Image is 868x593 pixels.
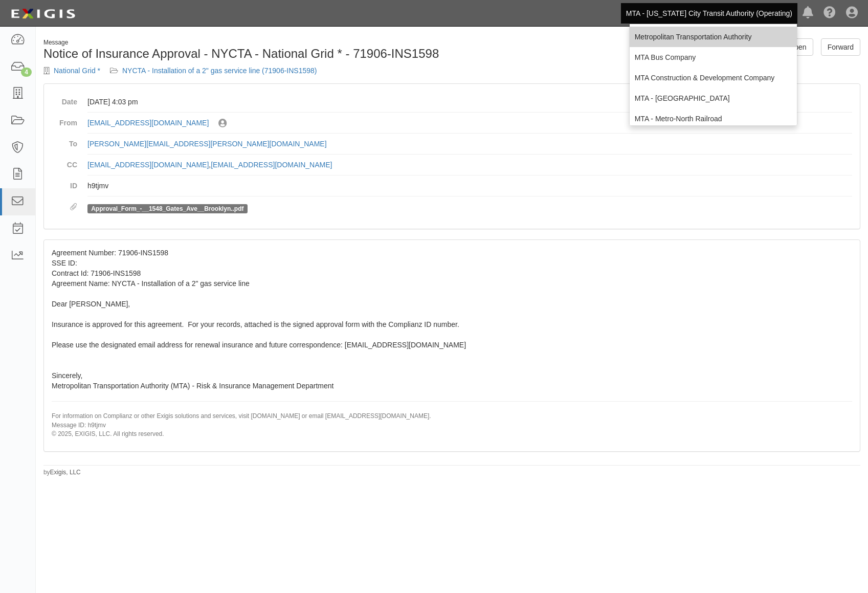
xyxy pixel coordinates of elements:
[824,7,836,19] i: Help Center - Complianz
[630,68,797,88] a: MTA Construction & Development Company
[50,469,81,476] a: Exigis, LLC
[87,175,852,196] dd: h9tjmv
[630,88,797,108] a: MTA - [GEOGRAPHIC_DATA]
[122,67,317,75] a: NYCTA - Installation of a 2" gas service line (71906-INS1598)
[52,155,77,170] dt: CC
[52,92,77,107] dt: Date
[87,155,852,175] dd: ,
[43,38,444,47] div: Message
[211,161,332,169] a: [EMAIL_ADDRESS][DOMAIN_NAME]
[52,175,77,191] dt: ID
[630,47,797,68] a: MTA Bus Company
[52,113,77,128] dt: From
[87,119,209,127] a: [EMAIL_ADDRESS][DOMAIN_NAME]
[821,38,860,56] a: Forward
[8,5,78,23] img: Logo
[54,67,100,75] a: National Grid *
[630,27,797,47] a: Metropolitan Transportation Authority
[621,3,797,24] a: MTA - [US_STATE] City Transit Authority (Operating)
[87,140,327,148] a: [PERSON_NAME][EMAIL_ADDRESS][PERSON_NAME][DOMAIN_NAME]
[52,249,852,438] span: Agreement Number: 71906-INS1598 SSE ID: Contract Id: 71906-INS1598 Agreement Name: NYCTA - Instal...
[52,412,852,438] p: For information on Complianz or other Exigis solutions and services, visit [DOMAIN_NAME] or email...
[91,205,243,212] a: Approval_Form_-__1548_Gates_Ave__Brooklyn..pdf
[43,47,444,60] h1: Notice of Insurance Approval - NYCTA - National Grid * - 71906-INS1598
[87,92,852,113] dd: [DATE] 4:03 pm
[87,161,209,169] a: [EMAIL_ADDRESS][DOMAIN_NAME]
[630,108,797,129] a: MTA - Metro-North Railroad
[43,468,81,477] small: by
[218,119,227,128] i: Sent by Luppino, Maria (Consultant)
[21,68,32,77] div: 4
[52,134,77,149] dt: To
[70,204,77,211] i: Attachments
